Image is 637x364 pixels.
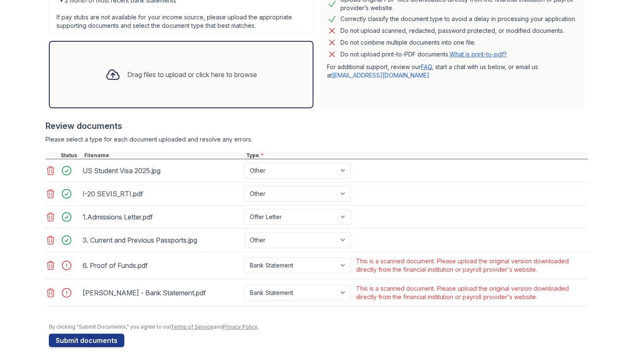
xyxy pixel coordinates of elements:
div: By clicking "Submit Documents," you agree to our and [49,324,588,330]
div: Do not upload scanned, redacted, password protected, or modified documents. [340,26,564,36]
div: Please select a type for each document uploaded and resolve any errors. [45,135,588,144]
div: 6. Proof of Funds.pdf [83,259,241,272]
a: FAQ [421,63,432,70]
a: What is print-to-pdf? [450,51,507,58]
a: Terms of Service [171,324,214,330]
div: I-20 SEVIS_RTI.pdf [83,187,241,201]
div: Do not combine multiple documents into one file. [340,37,476,48]
div: Type [244,152,588,159]
a: Privacy Policy. [223,324,258,330]
a: [EMAIL_ADDRESS][DOMAIN_NAME] [332,72,429,79]
div: Review documents [45,120,588,132]
div: Filename [83,152,244,159]
div: [PERSON_NAME] - Bank Statement.pdf [83,286,241,300]
button: Submit documents [49,334,124,347]
div: Correctly classify the document type to avoid a delay in processing your application. [340,14,576,24]
div: 1.Admissions Letter.pdf [83,210,241,224]
div: This is a scanned document. Please upload the original version downloaded directly from the finan... [356,284,586,301]
div: Status [59,152,83,159]
p: For additional support, review our , start a chat with us below, or email us at [327,63,578,80]
div: This is a scanned document. Please upload the original version downloaded directly from the finan... [356,257,586,274]
p: Do not upload print-to-PDF documents. [340,50,507,59]
div: Drag files to upload or click here to browse [127,70,257,80]
div: US Student Visa 2025.jpg [83,164,241,177]
div: 3. Current and Previous Passports.jpg [83,233,241,247]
